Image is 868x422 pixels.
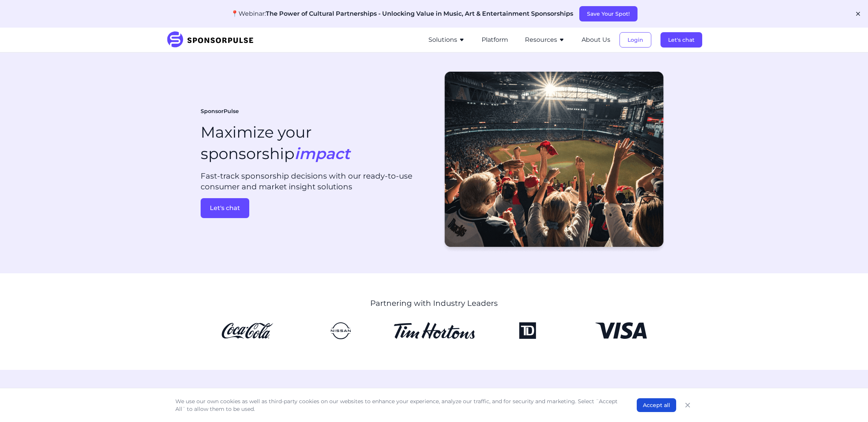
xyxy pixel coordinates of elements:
[580,322,662,339] img: Visa
[660,32,702,48] button: Let's chat
[201,198,428,218] a: Let's chat
[175,397,621,413] p: We use our own cookies as well as third-party cookies on our websites to enhance your experience,...
[579,6,638,21] button: Save Your Spot!
[300,322,381,339] img: Nissan
[207,322,288,339] img: CocaCola
[201,198,249,218] button: Let's chat
[428,35,465,44] button: Solutions
[682,400,693,411] button: Close
[201,108,239,115] span: SponsorPulse
[166,31,259,48] img: SponsorPulse
[525,35,565,44] button: Resources
[201,122,350,164] h1: Maximize your sponsorship
[294,144,350,163] i: impact
[620,36,651,43] a: Login
[620,32,651,48] button: Login
[394,322,475,339] img: Tim Hortons
[579,10,638,17] a: Save Your Spot!
[231,9,573,18] p: 📍Webinar:
[637,398,676,412] button: Accept all
[201,171,428,192] p: Fast-track sponsorship decisions with our ready-to-use consumer and market insight solutions
[582,36,610,43] a: About Us
[487,322,568,339] img: TD
[259,298,609,309] p: Partnering with Industry Leaders
[660,36,702,43] a: Let's chat
[582,35,610,44] button: About Us
[266,10,573,17] span: The Power of Cultural Partnerships - Unlocking Value in Music, Art & Entertainment Sponsorships
[482,35,508,44] button: Platform
[482,36,508,43] a: Platform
